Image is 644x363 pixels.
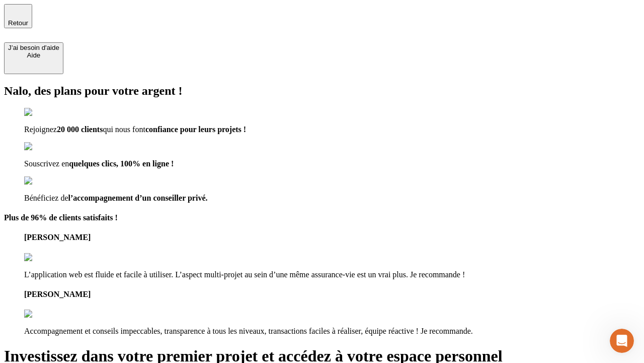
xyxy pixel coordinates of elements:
img: reviews stars [24,253,74,262]
img: checkmark [24,108,67,117]
span: Bénéficiez de [24,194,68,202]
img: reviews stars [24,310,74,319]
span: Souscrivez en [24,159,69,168]
p: L’application web est fluide et facile à utiliser. L’aspect multi-projet au sein d’une même assur... [24,270,640,279]
iframe: Intercom live chat [610,329,634,353]
span: Retour [8,19,28,27]
button: Retour [4,4,32,28]
button: J’ai besoin d'aideAide [4,42,63,74]
span: Rejoignez [24,125,57,134]
span: l’accompagnement d’un conseiller privé. [68,194,208,202]
div: Aide [8,51,59,59]
img: checkmark [24,176,67,186]
h2: Nalo, des plans pour votre argent ! [4,84,640,98]
h4: [PERSON_NAME] [24,290,640,299]
h4: Plus de 96% de clients satisfaits ! [4,213,640,222]
p: Accompagnement et conseils impeccables, transparence à tous les niveaux, transactions faciles à r... [24,327,640,336]
span: quelques clics, 100% en ligne ! [69,159,174,168]
span: confiance pour leurs projets ! [145,125,246,134]
span: qui nous font [103,125,145,134]
span: 20 000 clients [57,125,103,134]
h4: [PERSON_NAME] [24,233,640,242]
img: checkmark [24,142,67,151]
div: J’ai besoin d'aide [8,44,59,51]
